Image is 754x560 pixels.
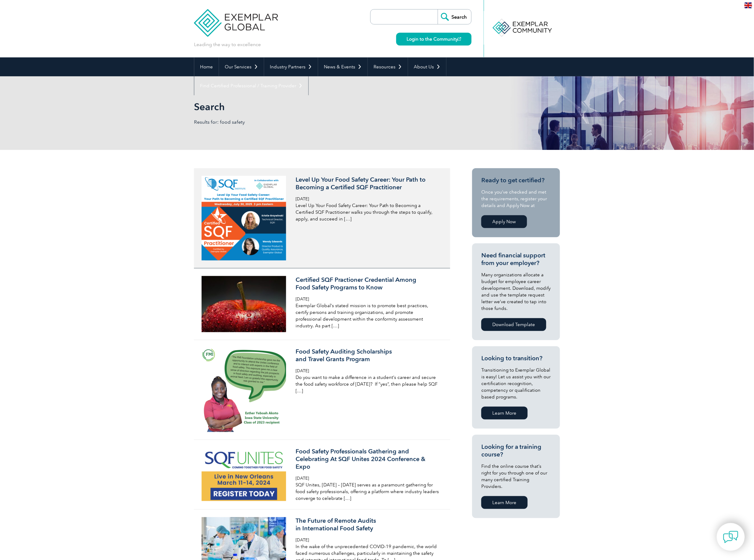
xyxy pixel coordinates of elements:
[296,368,309,373] span: [DATE]
[194,340,450,440] a: Food Safety Auditing Scholarshipsand Travel Grants Program [DATE] Do you want to make a differenc...
[368,57,408,76] a: Resources
[408,57,446,76] a: About Us
[202,348,286,432] img: fmi-300x300.png
[264,57,318,76] a: Industry Partners
[194,57,219,76] a: Home
[202,176,286,260] img: SQF-Exemplar-Global-Certified-Practitioner-Credential-300x300.png
[194,168,450,268] a: Level Up Your Food Safety Career: Your Path to Becoming a Certified SQF Practitioner [DATE] Level...
[481,318,546,331] a: Download Template
[318,57,368,76] a: News & Events
[296,276,440,291] h3: Certified SQF Practioner Credential Among Food Safety Programs to Know
[723,529,738,545] img: contact-chat.png
[296,348,440,363] h3: Food Safety Auditing Scholarships and Travel Grants Program
[745,2,752,8] img: en
[194,76,308,95] a: Find Certified Professional / Training Provider
[438,9,471,24] input: Search
[194,440,450,510] a: Food Safety Professionals Gathering and Celebrating At SQF Unites 2024 Conference & Expo [DATE] S...
[194,41,261,48] p: Leading the way to excellence
[194,119,377,125] p: Results for: food safety
[296,176,440,191] h3: Level Up Your Food Safety Career: Your Path to Becoming a Certified SQF Practitioner
[296,517,440,533] h3: The Future of Remote Audits in International Food Safety
[481,252,551,267] h3: Need financial support from your employer?
[296,538,309,543] span: [DATE]
[296,302,440,329] p: Exemplar Global’s stated mission is to promote best practices, certify persons and training organ...
[296,482,440,502] p: SQF Unites, [DATE] – [DATE] serves as a paramount gathering for food safety professionals, offeri...
[296,196,309,202] span: [DATE]
[202,276,286,332] img: apple-8591539_1280-300x200.jpg
[481,443,551,458] h3: Looking for a training course?
[296,374,440,394] p: Do you want to make a difference in a student’s career and secure the food safety workforce of [D...
[194,268,450,340] a: Certified SQF Practioner Credential AmongFood Safety Programs to Know [DATE] Exemplar Global’s st...
[296,448,440,471] h3: Food Safety Professionals Gathering and Celebrating At SQF Unites 2024 Conference & Expo
[481,189,551,209] p: Once you’ve checked and met the requirements, register your details and Apply Now at
[481,463,551,490] p: Find the online course that’s right for you through one of our many certified Training Providers.
[481,176,551,184] h3: Ready to get certified?
[296,296,309,302] span: [DATE]
[296,202,440,222] p: Level Up Your Food Safety Career: Your Path to Becoming a Certified SQF Practitioner walks you th...
[481,496,528,509] a: Learn More
[481,367,551,400] p: Transitioning to Exemplar Global is easy! Let us assist you with our certification recognition, c...
[481,271,551,312] p: Many organizations allocate a budget for employee career development. Download, modify and use th...
[194,101,428,113] h1: Search
[396,33,472,45] a: Login to the Community
[481,215,527,228] a: Apply Now
[219,57,264,76] a: Our Services
[458,37,461,41] img: open_square.png
[202,448,286,501] img: SQF-Unites-2024-Feathr-Ad-300x250-1-e1706827011800.png
[296,476,309,481] span: [DATE]
[481,355,551,362] h3: Looking to transition?
[481,407,528,420] a: Learn More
